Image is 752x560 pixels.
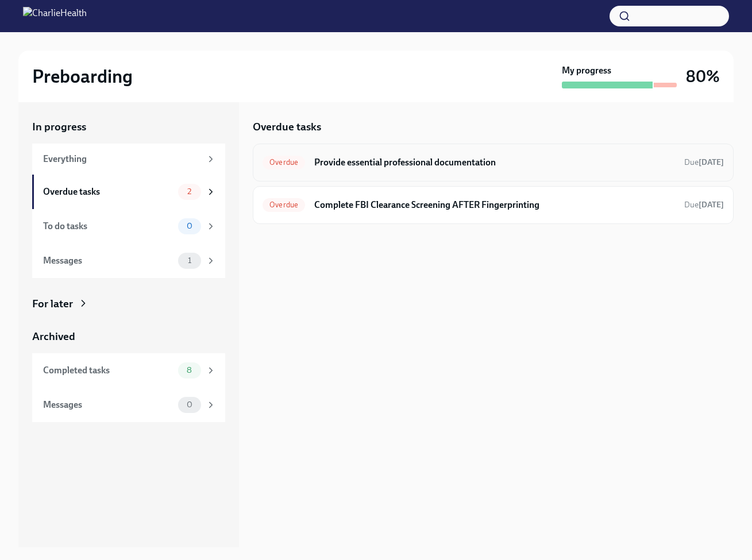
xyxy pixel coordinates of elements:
h3: 80% [686,66,720,87]
div: Completed tasks [43,364,173,377]
span: 2 [180,187,198,196]
a: To do tasks0 [32,209,225,244]
strong: [DATE] [699,200,724,210]
span: 8 [180,366,199,374]
a: Messages0 [32,388,225,422]
div: Overdue tasks [43,186,173,198]
a: OverdueComplete FBI Clearance Screening AFTER FingerprintingDue[DATE] [263,196,724,214]
div: Everything [43,153,201,165]
span: Overdue [263,158,305,167]
span: June 24th, 2025 08:00 [684,157,724,168]
a: Everything [32,144,225,175]
a: OverdueProvide essential professional documentationDue[DATE] [263,153,724,172]
a: Overdue tasks2 [32,175,225,209]
span: 1 [181,256,198,265]
h5: Overdue tasks [253,119,321,134]
a: Archived [32,329,225,344]
div: To do tasks [43,220,173,233]
span: 0 [180,400,199,409]
h6: Complete FBI Clearance Screening AFTER Fingerprinting [314,199,675,211]
strong: My progress [562,64,611,77]
h2: Preboarding [32,65,133,88]
strong: [DATE] [699,157,724,167]
span: 0 [180,222,199,230]
img: CharlieHealth [23,7,87,25]
a: Completed tasks8 [32,353,225,388]
div: Messages [43,254,173,267]
div: For later [32,296,73,311]
a: Messages1 [32,244,225,278]
span: Due [684,157,724,167]
span: Due [684,200,724,210]
a: In progress [32,119,225,134]
span: June 28th, 2025 08:00 [684,199,724,210]
span: Overdue [263,200,305,209]
h6: Provide essential professional documentation [314,156,675,169]
div: Messages [43,399,173,411]
a: For later [32,296,225,311]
